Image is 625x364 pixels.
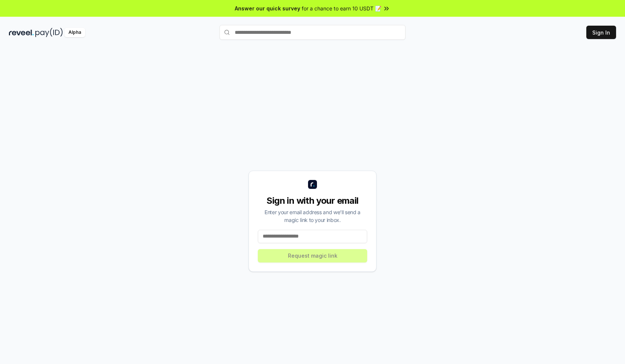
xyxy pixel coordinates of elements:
[302,4,381,12] span: for a chance to earn 10 USDT 📝
[258,208,367,224] div: Enter your email address and we’ll send a magic link to your inbox.
[35,28,63,37] img: pay_id
[64,28,85,37] div: Alpha
[586,26,616,39] button: Sign In
[308,180,317,189] img: logo_small
[258,195,367,207] div: Sign in with your email
[9,28,34,37] img: reveel_dark
[235,4,300,12] span: Answer our quick survey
